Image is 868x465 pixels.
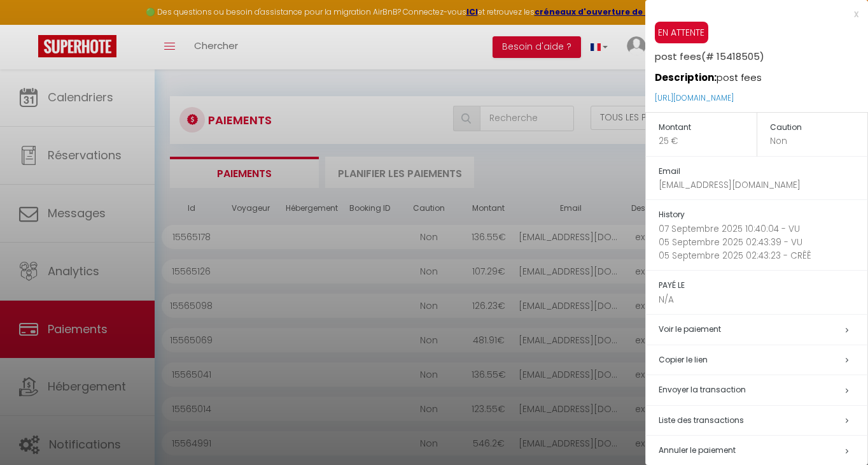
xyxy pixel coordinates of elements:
[659,249,867,262] p: 05 Septembre 2025 02:43:23 - CRÊÊ
[659,384,746,395] span: Envoyer la transaction
[659,293,867,306] p: N/A
[659,415,744,426] span: Liste des transactions
[655,92,734,103] a: [URL][DOMAIN_NAME]
[659,324,721,334] a: Voir le paiement
[655,43,868,62] h5: post fees
[645,6,858,22] div: x
[659,178,867,192] p: [EMAIL_ADDRESS][DOMAIN_NAME]
[659,120,757,135] h5: Montant
[659,134,757,148] p: 25 €
[659,278,867,293] h5: PAYÉ LE
[659,222,867,236] p: 07 Septembre 2025 10:40:04 - VU
[655,22,708,43] span: EN ATTENTE
[659,236,867,249] p: 05 Septembre 2025 02:43:39 - VU
[701,50,764,63] span: (# 15418505)
[659,445,736,455] span: Annuler le paiement
[659,353,867,368] h5: Copier le lien
[770,134,868,148] p: Non
[655,62,868,85] p: post fees
[659,208,867,222] h5: History
[770,120,868,135] h5: Caution
[655,71,717,84] strong: Description:
[659,164,867,179] h5: Email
